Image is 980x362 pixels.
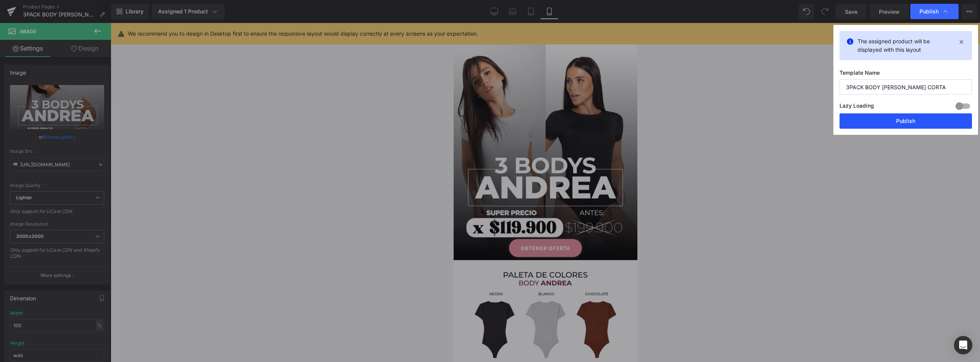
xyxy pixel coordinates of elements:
button: Publish [840,113,972,129]
p: The assigned product will be displayed with this layout [857,37,954,54]
div: Open Intercom Messenger [954,336,972,354]
label: Template Name [840,69,972,79]
a: OBTENER OFERTA [56,216,128,234]
span: Publish [920,8,939,15]
label: Lazy Loading [840,101,874,113]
